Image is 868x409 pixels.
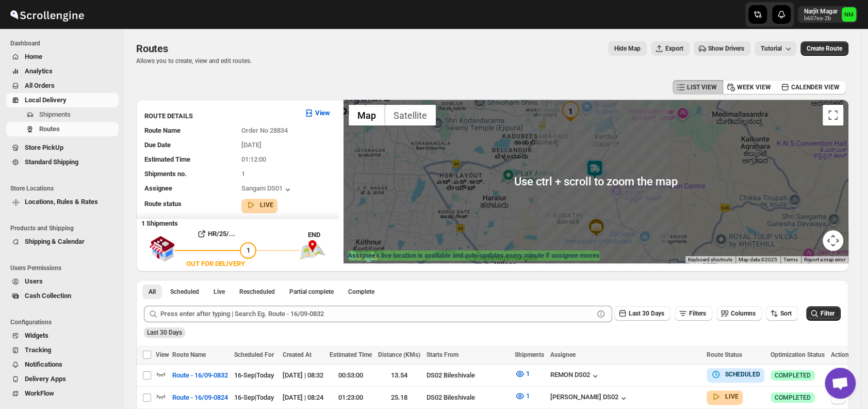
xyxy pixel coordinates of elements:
span: Last 30 Days [629,310,664,317]
h3: ROUTE DETAILS [144,111,296,121]
button: Show street map [349,105,385,125]
span: Export [665,44,683,53]
span: Live [214,288,225,296]
button: LIVE [245,200,273,210]
span: 01:12:00 [241,155,266,163]
span: Order No 28834 [241,127,288,134]
text: NM [844,11,854,18]
span: Last 30 Days [147,329,182,336]
button: Map camera controls [823,230,843,251]
span: All Orders [25,82,55,89]
button: WEEK VIEW [723,80,777,95]
button: Route - 16/09-0824 [166,389,234,406]
span: Partial complete [289,288,334,296]
button: Toggle fullscreen view [823,105,843,125]
span: Filter [821,310,834,317]
span: 1 [241,170,245,178]
span: Estimated Time [330,351,372,358]
div: Sangam DS01 [241,184,293,195]
span: Shipments [39,111,71,118]
span: Delivery Apps [25,375,66,383]
button: Map action label [608,41,647,56]
div: DS02 Bileshivale [427,392,509,403]
span: Assignee [550,351,576,358]
button: All Orders [6,78,119,93]
span: Notifications [25,360,62,368]
span: Store PickUp [25,144,63,151]
span: Configurations [10,318,119,326]
span: 16-Sep | Today [234,371,274,379]
button: Create Route [800,41,848,56]
span: Route Status [707,351,742,358]
b: HR/25/... [208,230,235,238]
button: Show Drivers [694,41,750,56]
span: WorkFlow [25,389,54,397]
button: User menu [798,6,857,23]
span: Optimization Status [771,351,825,358]
div: 13.54 [378,370,420,381]
button: HR/25/... [175,226,256,242]
span: Shipments [515,351,544,358]
div: REMON DS02 [550,371,600,381]
button: Cash Collection [6,289,119,303]
span: CALENDER VIEW [791,83,840,91]
div: 25.18 [378,392,420,403]
button: Shipments [6,107,119,122]
span: Tracking [25,346,51,354]
div: 01:23:00 [330,392,372,403]
img: Google [346,250,380,263]
p: Narjit Magar [804,7,838,15]
span: Local Delivery [25,96,67,104]
b: View [315,109,330,117]
span: Sort [780,310,792,317]
div: Open chat [825,368,856,399]
button: Columns [716,306,762,321]
button: Locations, Rules & Rates [6,195,119,209]
span: Route Name [172,351,206,358]
button: View [298,105,336,121]
span: Routes [39,125,60,133]
input: Press enter after typing | Search Eg. Route - 16/09-0832 [160,306,594,322]
span: Scheduled For [234,351,274,358]
span: Shipping & Calendar [25,238,85,245]
p: b607ea-2b [804,15,838,22]
span: Products and Shipping [10,224,119,232]
b: 1 Shipments [136,214,178,227]
button: Filter [806,306,841,321]
div: 1 [560,101,581,122]
button: SCHEDULED [711,369,760,380]
button: Keyboard shortcuts [688,256,732,263]
button: Last 30 Days [614,306,670,321]
span: Create Route [807,44,842,53]
button: Home [6,50,119,64]
img: shop.svg [149,229,175,269]
button: LIVE [711,391,739,402]
span: [DATE] [241,141,261,149]
span: Tutorial [761,45,782,52]
span: Route Name [144,127,181,134]
img: trip_end.png [300,240,325,260]
span: 1 [247,246,250,254]
span: All [149,288,156,296]
button: CALENDER VIEW [777,80,846,95]
span: Filters [689,310,706,317]
span: Due Date [144,141,171,149]
span: Show Drivers [708,44,744,53]
button: Notifications [6,357,119,372]
button: 1 [509,388,536,404]
button: LIST VIEW [673,80,723,95]
div: [DATE] | 08:24 [283,392,323,403]
span: Route - 16/09-0824 [172,392,228,403]
div: 00:53:00 [330,370,372,381]
span: Map data ©2025 [739,257,777,262]
span: COMPLETED [775,371,811,380]
button: Tracking [6,343,119,357]
span: Widgets [25,332,48,339]
span: Distance (KMs) [378,351,420,358]
span: Store Locations [10,184,119,193]
div: [DATE] | 08:32 [283,370,323,381]
span: Home [25,53,42,60]
b: LIVE [260,201,273,209]
div: END [308,230,338,240]
p: Allows you to create, view and edit routes. [136,57,252,65]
